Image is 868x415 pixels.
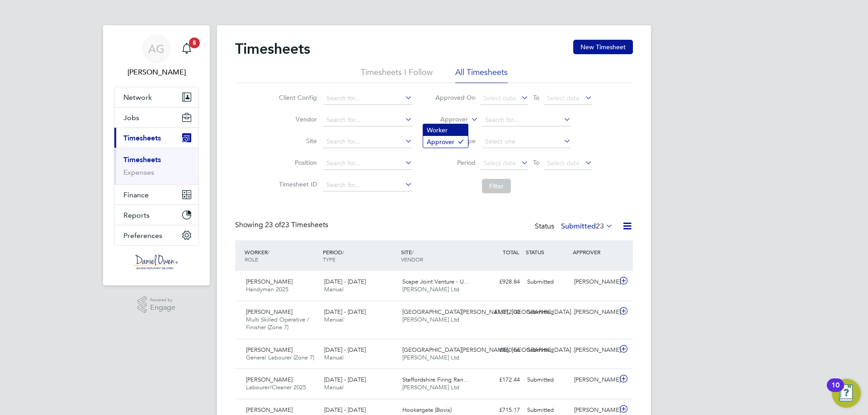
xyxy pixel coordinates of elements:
a: Expenses [123,168,154,177]
div: Status [535,220,615,233]
span: [PERSON_NAME] [246,346,292,354]
nav: Main navigation [103,25,210,285]
span: Finance [123,191,149,199]
label: Site [276,137,317,145]
span: [DATE] - [DATE] [324,376,366,383]
span: Multi Skilled Operative / Finisher (Zone 7) [246,316,309,331]
h2: Timesheets [235,40,310,58]
li: All Timesheets [455,67,508,83]
button: Preferences [114,225,198,245]
span: 23 of [265,220,281,229]
label: Period [435,159,476,167]
span: 5 [189,37,200,48]
div: [PERSON_NAME] [571,275,618,289]
span: General Labourer (Zone 7) [246,354,314,361]
button: Reports [114,205,198,225]
input: Search for... [323,179,412,191]
li: Timesheets I Follow [361,67,433,83]
span: Manual [324,316,344,323]
span: Powered by [150,296,175,304]
button: Open Resource Center, 10 new notifications [832,379,861,408]
a: 5 [178,34,196,63]
label: Vendor [276,115,317,123]
label: Approver [427,115,468,124]
span: To [530,157,542,168]
span: [PERSON_NAME] Ltd [402,316,459,323]
label: Submitted [561,222,613,231]
div: £1,012.00 [476,305,524,320]
span: [GEOGRAPHIC_DATA][PERSON_NAME], [GEOGRAPHIC_DATA]… [402,308,577,316]
div: SITE [399,244,477,267]
a: AG[PERSON_NAME] [114,34,199,78]
span: [PERSON_NAME] [246,406,292,414]
span: Hookergate (Bovis) [402,406,452,414]
button: New Timesheet [573,40,633,54]
button: Filter [482,179,511,193]
div: £928.84 [476,275,524,289]
span: Select date [483,159,516,167]
span: Handyman 2025 [246,285,288,293]
span: AG [148,43,165,55]
span: TYPE [323,256,335,263]
span: [PERSON_NAME] [246,308,292,316]
span: Amy Garcia [114,67,199,78]
span: [PERSON_NAME] [246,376,292,383]
input: Search for... [323,157,412,170]
span: Select date [483,94,516,102]
button: Timesheets [114,128,198,148]
div: STATUS [524,244,571,260]
span: [DATE] - [DATE] [324,406,366,414]
span: Select date [547,94,580,102]
span: Jobs [123,113,139,122]
button: Network [114,87,198,107]
span: Manual [324,354,344,361]
input: Search for... [323,135,412,148]
span: [DATE] - [DATE] [324,346,366,354]
span: Labourer/Cleaner 2025 [246,383,306,391]
span: Network [123,93,152,102]
a: Powered byEngage [137,296,176,313]
input: Select one [482,135,571,148]
div: Submitted [524,373,571,387]
div: WORKER [242,244,321,267]
li: Approver [423,136,468,148]
div: Showing [235,220,330,230]
span: TOTAL [503,248,519,256]
span: [PERSON_NAME] Ltd [402,285,459,293]
span: [PERSON_NAME] Ltd [402,383,459,391]
span: Preferences [123,231,162,240]
span: / [342,248,344,256]
div: Timesheets [114,148,198,184]
input: Search for... [323,114,412,126]
span: [PERSON_NAME] [246,278,292,285]
span: Reports [123,211,150,219]
span: Scape Joint Venture - U… [402,278,470,285]
span: [PERSON_NAME] Ltd [402,354,459,361]
span: Timesheets [123,134,161,142]
div: [PERSON_NAME] [571,373,618,387]
span: [GEOGRAPHIC_DATA][PERSON_NAME], [GEOGRAPHIC_DATA]… [402,346,577,354]
span: / [412,248,414,256]
a: Timesheets [123,155,161,164]
div: [PERSON_NAME] [571,343,618,358]
li: Worker [423,124,468,136]
span: / [268,248,269,256]
span: To [530,92,542,103]
input: Search for... [323,92,412,105]
span: Staffordshire Firing Ran… [402,376,469,383]
button: Jobs [114,107,198,127]
img: danielowen-logo-retina.png [134,255,179,269]
label: Approved On [435,93,476,102]
span: VENDOR [401,256,423,263]
span: Manual [324,383,344,391]
span: ROLE [245,256,258,263]
div: PERIOD [321,244,399,267]
a: Go to home page [114,255,199,269]
div: Submitted [524,305,571,320]
div: APPROVER [571,244,618,260]
label: Timesheet ID [276,180,317,188]
div: Submitted [524,343,571,358]
span: Select date [547,159,580,167]
input: Search for... [482,114,571,126]
span: [DATE] - [DATE] [324,278,366,285]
